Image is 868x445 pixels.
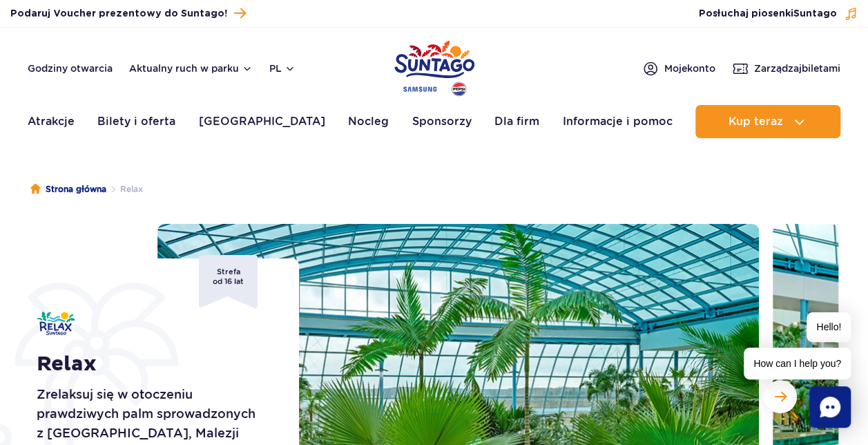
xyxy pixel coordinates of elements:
[348,105,389,138] a: Nocleg
[30,182,106,196] a: Strona główna
[699,7,837,21] span: Posłuchaj piosenki
[764,380,797,413] button: Następny slajd
[494,105,539,138] a: Dla firm
[199,255,258,308] span: Strefa od 16 lat
[129,63,253,74] button: Aktualny ruch w parku
[28,61,113,75] a: Godziny otwarcia
[28,105,75,138] a: Atrakcje
[793,9,837,19] span: Suntago
[199,105,325,138] a: [GEOGRAPHIC_DATA]
[809,386,851,428] div: Chat
[10,7,227,21] span: Podaruj Voucher prezentowy do Suntago!
[269,61,296,75] button: pl
[37,352,268,377] h1: Relax
[642,60,715,77] a: Mojekonto
[37,312,75,335] img: Relax
[394,35,474,98] a: Park of Poland
[732,60,840,77] a: Zarządzajbiletami
[412,105,472,138] a: Sponsorzy
[106,182,143,196] li: Relax
[695,105,840,138] button: Kup teraz
[10,4,246,23] a: Podaruj Voucher prezentowy do Suntago!
[807,312,851,342] span: Hello!
[97,105,175,138] a: Bilety i oferta
[699,7,858,21] button: Posłuchaj piosenkiSuntago
[754,61,840,75] span: Zarządzaj biletami
[728,115,782,128] span: Kup teraz
[744,348,851,379] span: How can I help you?
[664,61,715,75] span: Moje konto
[563,105,673,138] a: Informacje i pomoc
